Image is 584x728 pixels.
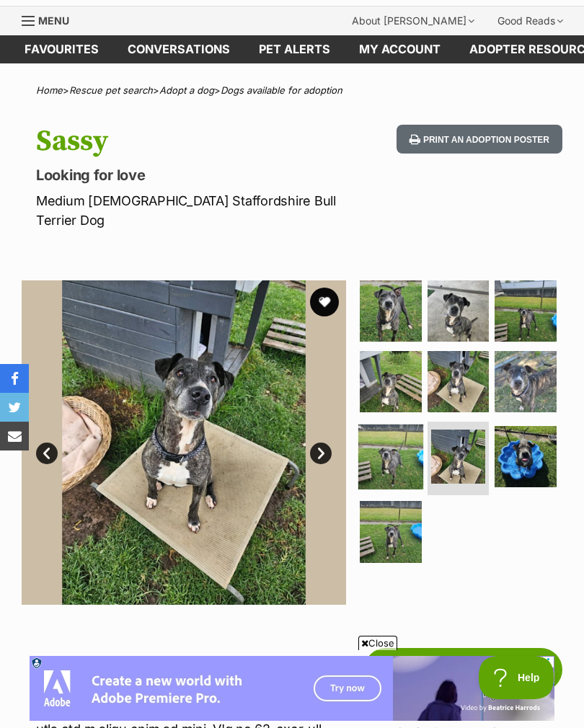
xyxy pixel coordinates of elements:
a: Prev [36,443,58,464]
img: Photo of Sassy [428,280,490,342]
h1: Sassy [36,125,360,158]
a: Dogs available for adoption [221,84,342,96]
div: Good Reads [487,6,573,35]
img: Photo of Sassy [495,351,557,413]
a: Menu [22,6,79,32]
iframe: Help Scout Beacon - Open [479,656,555,699]
a: Enquire about Sassy [364,648,562,691]
img: Photo of Sassy [360,351,422,413]
span: Close [358,636,397,650]
a: Adopt a dog [159,84,214,96]
p: Medium [DEMOGRAPHIC_DATA] Staffordshire Bull Terrier Dog [36,191,360,230]
img: Photo of Sassy [431,430,486,484]
a: Home [36,84,63,96]
a: My account [345,35,455,63]
iframe: Advertisement [30,656,554,721]
img: Photo of Sassy [360,280,422,342]
img: Photo of Sassy [495,280,557,342]
div: About [PERSON_NAME] [342,6,485,35]
img: Photo of Sassy [22,280,346,605]
img: Photo of Sassy [360,501,422,563]
button: favourite [310,288,339,316]
button: Print an adoption poster [397,125,562,154]
a: Pet alerts [244,35,345,63]
p: Looking for love [36,165,360,185]
a: Rescue pet search [69,84,153,96]
img: Photo of Sassy [428,351,490,413]
img: Photo of Sassy [358,425,423,489]
a: Favourites [10,35,113,63]
a: conversations [113,35,244,63]
img: Photo of Sassy [495,426,557,488]
a: Next [310,443,332,464]
span: Menu [38,14,69,27]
